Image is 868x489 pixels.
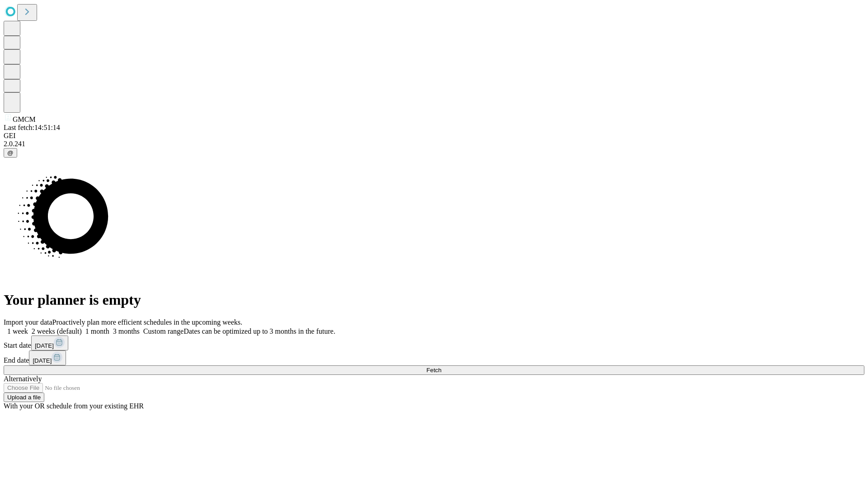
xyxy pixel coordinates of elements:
[33,357,52,364] span: [DATE]
[4,336,864,350] div: Start date
[4,365,864,375] button: Fetch
[85,327,109,335] span: 1 month
[4,292,864,308] h1: Your planner is empty
[4,393,44,402] button: Upload a file
[35,342,54,349] span: [DATE]
[143,327,184,335] span: Custom range
[4,350,864,365] div: End date
[426,367,441,374] span: Fetch
[7,149,14,156] span: @
[4,318,52,326] span: Import your data
[13,115,36,123] span: GMCM
[4,375,42,383] span: Alternatively
[4,124,60,131] span: Last fetch: 14:51:14
[7,327,28,335] span: 1 week
[4,140,864,148] div: 2.0.241
[113,327,140,335] span: 3 months
[32,327,82,335] span: 2 weeks (default)
[4,132,864,140] div: GEI
[52,318,242,326] span: Proactively plan more efficient schedules in the upcoming weeks.
[184,327,335,335] span: Dates can be optimized up to 3 months in the future.
[29,350,66,365] button: [DATE]
[31,336,68,350] button: [DATE]
[4,148,17,158] button: @
[4,402,144,410] span: With your OR schedule from your existing EHR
